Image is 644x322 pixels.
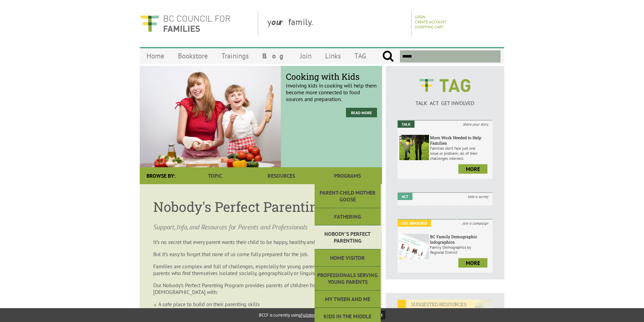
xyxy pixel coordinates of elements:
[262,11,411,36] div: y family.
[271,16,288,27] strong: our
[256,48,293,64] a: Blog
[382,50,394,63] input: Submit
[301,312,317,318] a: Fullstory
[182,167,248,184] a: Topic
[315,267,381,291] a: Professionals Serving Young Parents
[430,245,491,255] p: Family Demographics by Regional District
[398,220,431,227] em: Get Involved
[215,48,256,64] a: Trainings
[171,48,215,64] a: Bookstore
[315,249,381,267] a: Home Visitor
[286,76,377,102] p: Involving kids in cooking will help them become more connected to food sources and preparation.
[286,71,377,82] span: Cooking with Kids
[140,11,231,36] img: BC Council for FAMILIES
[158,307,369,314] li: An opportunity to learn new skills and concepts
[458,258,487,268] a: more
[315,167,381,184] a: Programs
[248,167,314,184] a: Resources
[153,263,369,276] p: Families are complex and full of challenges, especially for young parents, single parents or pare...
[398,93,492,106] a: TALK ACT GET INVOLVED
[415,14,425,19] a: Login
[153,222,369,232] p: Support, Info, and Resources for Parents and Professionals
[140,48,171,64] a: Home
[153,198,369,216] h1: Nobody's Perfect Parenting
[398,193,412,200] em: Act
[346,108,377,117] a: Read More
[415,19,447,24] a: Create Account
[398,100,492,106] p: TALK ACT GET INVOLVED
[158,301,369,307] li: A safe place to build on their parenting skills
[153,251,369,257] p: But it’s easy to forget that none of us come fully prepared for the job.
[153,239,369,245] p: It’s no secret that every parent wants their child to be happy, healthy and safe.
[415,24,444,29] a: Shopping Cart
[430,135,491,146] h6: More Work Needed to Help Families
[430,146,491,161] p: Families don’t face just one issue or problem; all of their challenges intersect.
[318,48,348,64] a: Links
[459,121,492,128] i: share your story
[153,282,369,295] p: Our Nobody’s Perfect Parenting Program provides parents of children from birth to age [DEMOGRAPHI...
[348,48,373,64] a: TAG
[430,234,491,245] h6: BC Family Demographic Infographics
[458,220,492,227] i: join a campaign
[315,291,381,308] a: My Tween and Me
[315,208,381,225] a: Fathering
[315,184,381,208] a: Parent-Child Mother Goose
[458,164,487,174] a: more
[315,225,381,249] a: Nobody's Perfect Parenting
[293,48,318,64] a: Join
[398,300,475,309] em: SUGGESTED RESOURCES
[464,193,492,200] i: take a survey
[140,167,182,184] div: Browse By:
[414,73,475,98] img: BCCF's TAG Logo
[398,121,414,128] em: Talk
